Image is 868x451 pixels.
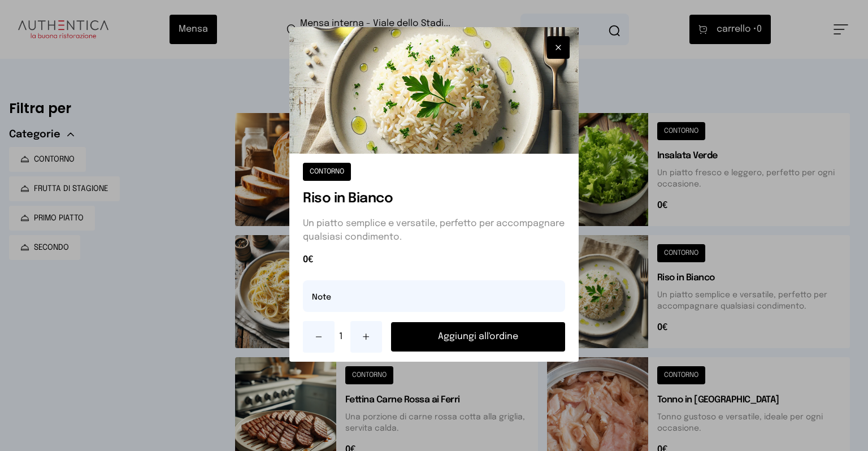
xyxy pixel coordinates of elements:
button: Aggiungi all'ordine [391,322,565,352]
img: Riso in Bianco [289,27,579,154]
span: 1 [339,330,346,344]
span: 0€ [303,253,565,267]
h1: Riso in Bianco [303,190,565,208]
p: Un piatto semplice e versatile, perfetto per accompagnare qualsiasi condimento. [303,217,565,244]
button: CONTORNO [303,163,351,181]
